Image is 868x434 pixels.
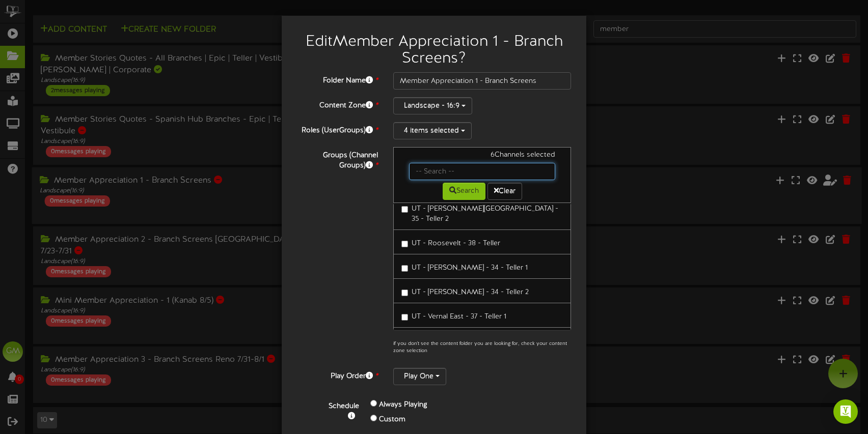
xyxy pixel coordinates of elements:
[412,313,506,321] span: UT - Vernal East - 37 - Teller 1
[393,97,472,114] button: Landscape - 16:9
[289,72,386,86] label: Folder Name
[379,400,427,410] label: Always Playing
[443,183,485,200] button: Search
[401,265,408,272] input: UT - [PERSON_NAME] - 34 - Teller 1
[412,264,528,272] span: UT - [PERSON_NAME] - 34 - Teller 1
[412,288,529,296] span: UT - [PERSON_NAME] - 34 - Teller 2
[412,240,500,247] span: UT - Roosevelt - 38 - Teller
[393,122,472,139] button: 4 items selected
[487,183,522,200] button: Clear
[289,147,386,171] label: Groups (Channel Groups)
[297,34,571,67] h2: Edit Member Appreciation 1 - Branch Screens ?
[289,97,386,111] label: Content Zone
[412,205,558,223] span: UT - [PERSON_NAME][GEOGRAPHIC_DATA] - 35 - Teller 2
[401,314,408,321] input: UT - Vernal East - 37 - Teller 1
[401,150,563,163] div: 6 Channels selected
[833,399,858,424] div: Open Intercom Messenger
[401,290,408,296] input: UT - [PERSON_NAME] - 34 - Teller 2
[409,163,555,180] input: -- Search --
[393,72,571,90] input: Folder Name
[401,206,408,213] input: UT - [PERSON_NAME][GEOGRAPHIC_DATA] - 35 - Teller 2
[401,241,408,247] input: UT - Roosevelt - 38 - Teller
[289,122,386,136] label: Roles (UserGroups)
[329,402,359,410] b: Schedule
[379,415,405,425] label: Custom
[289,368,386,382] label: Play Order
[393,368,446,385] button: Play One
